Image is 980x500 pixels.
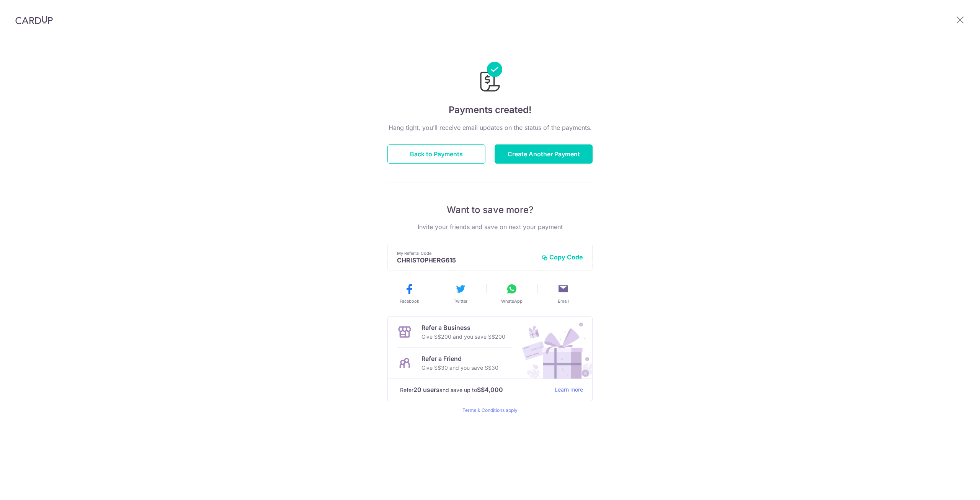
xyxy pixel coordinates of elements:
[555,385,583,395] a: Learn more
[387,204,593,216] p: Want to save more?
[438,283,483,304] button: Twitter
[462,407,518,413] a: Terms & Conditions apply
[421,332,505,341] p: Give S$200 and you save S$200
[501,298,523,304] span: WhatsApp
[421,323,505,332] p: Refer a Business
[542,253,583,261] button: Copy Code
[387,144,485,164] button: Back to Payments
[478,62,502,94] img: Payments
[541,283,586,304] button: Email
[400,385,549,395] p: Refer and save up to
[421,363,498,372] p: Give S$30 and you save S$30
[387,283,432,304] button: Facebook
[387,222,593,231] p: Invite your friends and save on next your payment
[397,250,536,256] p: My Referral Code
[413,385,439,394] strong: 20 users
[387,123,593,132] p: Hang tight, you’ll receive email updates on the status of the payments.
[15,15,53,25] img: CardUp
[477,385,503,394] strong: S$4,000
[454,298,467,304] span: Twitter
[387,103,593,117] h4: Payments created!
[495,144,593,164] button: Create Another Payment
[400,298,419,304] span: Facebook
[489,283,534,304] button: WhatsApp
[421,354,498,363] p: Refer a Friend
[397,256,536,264] p: CHRISTOPHERG615
[515,317,592,379] img: Refer
[558,298,569,304] span: Email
